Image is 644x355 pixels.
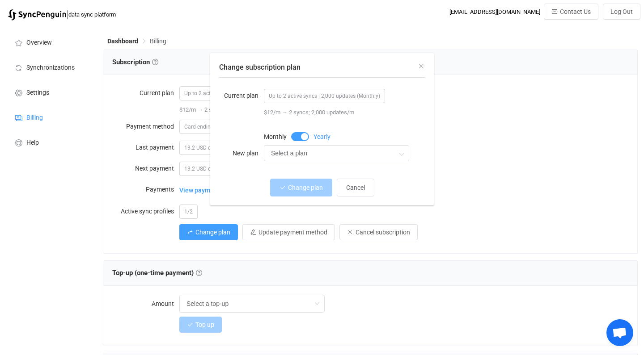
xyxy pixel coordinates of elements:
[288,184,323,191] span: Change plan
[337,179,374,196] button: Cancel
[264,109,354,116] span: $12/m → 2 syncs; 2,000 updates/m
[219,63,301,71] span: Change subscription plan
[264,89,385,103] span: Up to 2 active syncs | 2,000 updates (Monthly)
[418,62,425,71] button: Close
[606,319,633,346] div: Open chat
[264,145,409,161] input: Select a plan
[270,179,332,196] button: Change plan
[219,144,264,162] label: New plan
[314,134,330,140] span: Yearly
[219,87,264,104] label: Current plan
[264,134,287,140] span: Monthly
[346,184,365,191] span: Cancel
[210,53,434,205] div: Change subscription plan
